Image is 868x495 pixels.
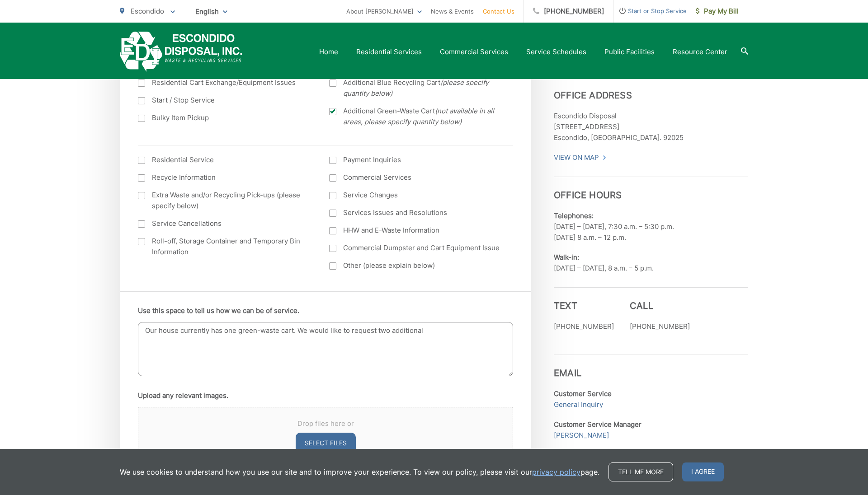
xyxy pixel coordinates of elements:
[138,392,228,400] label: Upload any relevant images.
[329,207,502,218] label: Services Issues and Resolutions
[673,47,727,57] a: Resource Center
[329,154,502,165] label: Payment Inquiries
[138,236,311,257] label: Roll-off, Storage Container and Temporary Bin Information
[554,399,603,410] a: General Inquiry
[630,300,690,311] h3: Call
[138,172,311,183] label: Recycle Information
[682,462,724,481] span: I agree
[554,420,642,429] strong: Customer Service Manager
[431,6,474,17] a: News & Events
[483,6,514,17] a: Contact Us
[526,47,586,57] a: Service Schedules
[554,77,748,101] h3: Office Address
[189,4,234,19] span: English
[120,32,242,72] a: EDCD logo. Return to the homepage.
[343,107,494,126] em: (not available in all areas, please specify quantity below)
[630,321,690,332] p: [PHONE_NUMBER]
[554,210,748,243] p: [DATE] – [DATE], 7:30 a.m. – 5:30 p.m. [DATE] 8 a.m. – 12 p.m.
[149,418,502,429] span: Drop files here or
[554,253,579,262] b: Walk-in:
[554,389,612,398] strong: Customer Service
[138,95,311,106] label: Start / Stop Service
[120,467,599,477] p: We use cookies to understand how you use our site and to improve your experience. To view our pol...
[138,154,311,165] label: Residential Service
[440,47,508,57] a: Commercial Services
[296,433,356,453] button: select files, upload any relevant images.
[532,467,580,477] a: privacy policy
[554,321,614,332] p: [PHONE_NUMBER]
[609,462,673,481] a: Tell me more
[138,112,311,123] label: Bulky Item Pickup
[554,152,607,163] a: View On Map
[138,77,311,88] label: Residential Cart Exchange/Equipment Issues
[319,47,338,57] a: Home
[329,243,502,253] label: Commercial Dumpster and Cart Equipment Issue
[329,260,502,271] label: Other (please explain below)
[138,218,311,229] label: Service Cancellations
[554,111,748,143] p: Escondido Disposal [STREET_ADDRESS] Escondido, [GEOGRAPHIC_DATA]. 92025
[554,211,594,220] b: Telephones:
[554,355,748,378] h3: Email
[329,225,502,236] label: HHW and E-Waste Information
[343,106,502,127] span: Additional Green-Waste Cart
[696,6,739,17] span: Pay My Bill
[138,307,299,315] label: Use this space to tell us how we can be of service.
[343,77,502,99] span: Additional Blue Recycling Cart
[346,6,422,17] a: About [PERSON_NAME]
[356,47,422,57] a: Residential Services
[554,177,748,201] h3: Office Hours
[131,7,164,15] span: Escondido
[329,172,502,183] label: Commercial Services
[554,430,609,441] a: [PERSON_NAME]
[554,252,748,274] p: [DATE] – [DATE], 8 a.m. – 5 p.m.
[554,300,614,311] h3: Text
[329,190,502,201] label: Service Changes
[604,47,655,57] a: Public Facilities
[138,190,311,211] label: Extra Waste and/or Recycling Pick-ups (please specify below)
